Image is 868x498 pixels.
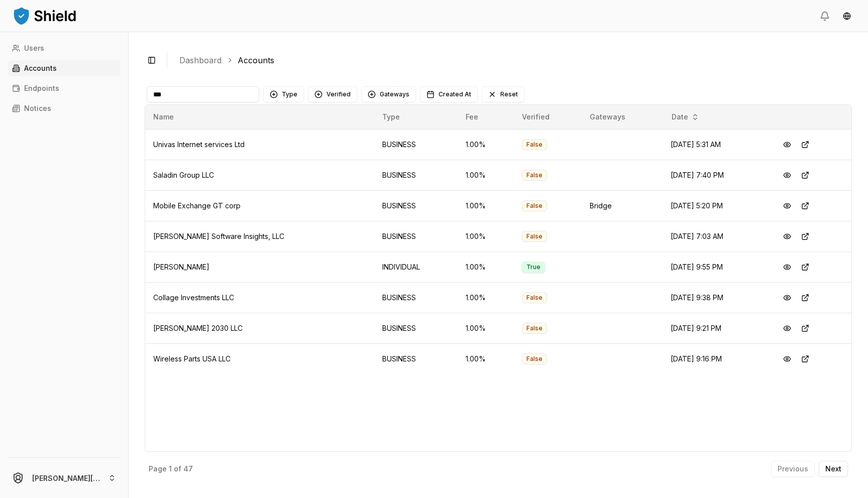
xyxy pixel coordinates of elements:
p: 47 [183,465,193,472]
span: [DATE] 9:21 PM [671,324,721,332]
a: Users [8,40,120,56]
span: 1.00 % [466,171,486,179]
th: Type [374,105,458,129]
td: BUSINESS [374,221,458,252]
span: [DATE] 7:03 AM [671,232,723,240]
img: ShieldPay Logo [12,6,77,26]
span: [PERSON_NAME] Software Insights, LLC [153,232,284,240]
span: [PERSON_NAME] 2030 LLC [153,324,243,332]
td: INDIVIDUAL [374,252,458,282]
span: [DATE] 5:31 AM [671,140,721,149]
button: [PERSON_NAME][EMAIL_ADDRESS][DOMAIN_NAME] [4,462,124,494]
span: 1.00 % [466,232,486,240]
span: [DATE] 7:40 PM [671,171,724,179]
span: Mobile Exchange GT corp [153,201,241,210]
span: 1.00 % [466,324,486,332]
button: Created At [420,86,478,102]
p: [PERSON_NAME][EMAIL_ADDRESS][DOMAIN_NAME] [32,473,100,483]
p: Users [24,45,44,52]
span: 1.00 % [466,293,486,302]
span: 1.00 % [466,140,486,149]
span: [DATE] 5:20 PM [671,201,723,210]
p: 1 [169,465,172,472]
p: Endpoints [24,85,59,92]
span: [PERSON_NAME] [153,263,209,271]
a: Accounts [238,54,274,66]
button: Reset filters [482,86,524,102]
span: [DATE] 9:16 PM [671,354,722,363]
a: Endpoints [8,80,120,96]
td: BUSINESS [374,190,458,221]
a: Accounts [8,60,120,76]
p: Next [825,465,841,472]
span: [DATE] 9:55 PM [671,263,723,271]
p: Notices [24,105,51,112]
button: Next [819,461,848,477]
span: Bridge [590,201,612,210]
span: 1.00 % [466,354,486,363]
th: Fee [458,105,514,129]
span: Created At [439,90,471,98]
span: [DATE] 9:38 PM [671,293,723,302]
button: Type [263,86,304,102]
td: BUSINESS [374,282,458,313]
button: Date [668,109,703,125]
td: BUSINESS [374,160,458,190]
span: Univas Internet services Ltd [153,140,245,149]
span: Collage Investments LLC [153,293,234,302]
p: Page [149,465,167,472]
td: BUSINESS [374,129,458,160]
p: Accounts [24,65,57,72]
span: Wireless Parts USA LLC [153,354,231,363]
th: Name [145,105,374,129]
td: BUSINESS [374,343,458,374]
span: 1.00 % [466,263,486,271]
span: 1.00 % [466,201,486,210]
th: Gateways [582,105,662,129]
td: BUSINESS [374,313,458,343]
th: Verified [514,105,582,129]
nav: breadcrumb [179,54,844,66]
span: Saladin Group LLC [153,171,214,179]
a: Dashboard [179,54,222,66]
button: Gateways [361,86,416,102]
a: Notices [8,100,120,116]
p: of [174,465,181,472]
button: Verified [308,86,357,102]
